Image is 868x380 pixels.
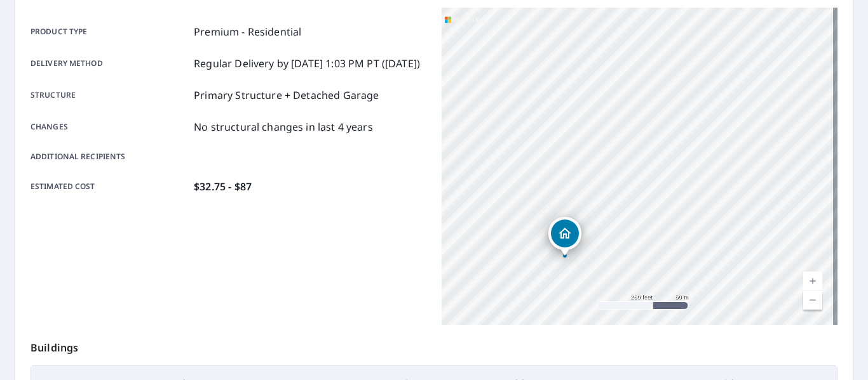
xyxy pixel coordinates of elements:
p: Product type [31,24,189,39]
p: Changes [31,119,189,134]
p: Primary Structure + Detached Garage [194,88,379,103]
p: Regular Delivery by [DATE] 1:03 PM PT ([DATE]) [194,56,420,71]
p: Delivery method [31,56,189,71]
p: Estimated cost [31,179,189,194]
p: Premium - Residential [194,24,301,39]
a: Current Level 17, Zoom Out [803,291,822,310]
p: Buildings [31,325,837,365]
p: Additional recipients [31,151,189,162]
div: Dropped pin, building 1, Residential property, 210 Marseilles Ave Elyria, OH 44035 [548,217,581,256]
p: No structural changes in last 4 years [194,119,373,134]
p: Structure [31,88,189,103]
a: Current Level 17, Zoom In [803,272,822,291]
p: $32.75 - $87 [194,179,252,194]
